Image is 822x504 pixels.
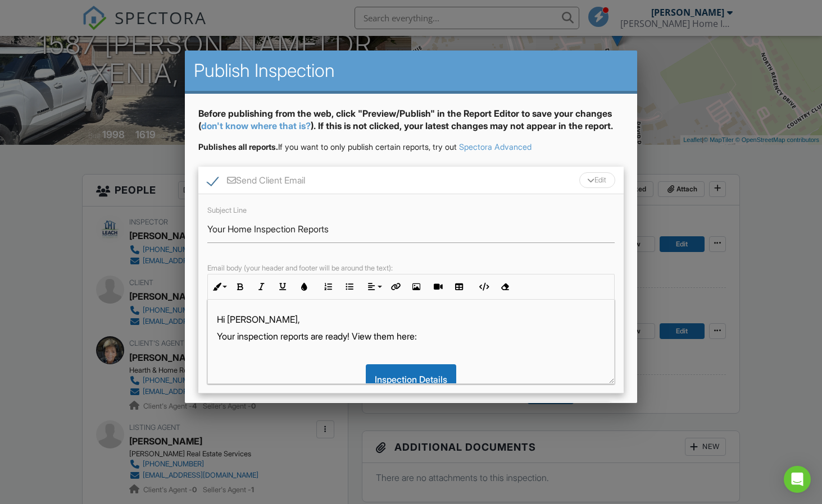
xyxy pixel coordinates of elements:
button: Align [363,276,384,297]
label: Subject Line [207,206,247,214]
div: Inspection Details [366,364,456,395]
button: Inline Style [208,276,229,297]
button: Ordered List [317,276,339,297]
button: Insert Table [448,276,470,297]
button: Bold (⌘B) [229,276,251,297]
strong: Publishes all reports. [198,142,278,152]
div: Edit [579,172,615,188]
a: Inspection Details [366,374,456,385]
a: Spectora Advanced [459,142,532,152]
p: Your inspection reports are ready! View them here: [217,330,605,342]
button: Colors [293,276,315,297]
h2: Publish Inspection [194,59,628,82]
button: Insert Link (⌘K) [384,276,406,297]
button: Clear Formatting [494,276,515,297]
button: Italic (⌘I) [251,276,272,297]
p: Hi [PERSON_NAME], [217,313,605,326]
button: Insert Image (⌘P) [406,276,427,297]
label: Send Client Email [207,175,305,189]
span: If you want to only publish certain reports, try out [198,142,457,152]
button: Code View [473,276,494,297]
label: Email body (your header and footer will be around the text): [207,264,393,272]
div: Open Intercom Messenger [784,466,811,493]
button: Underline (⌘U) [272,276,293,297]
div: Before publishing from the web, click "Preview/Publish" in the Report Editor to save your changes... [198,107,624,141]
button: Unordered List [339,276,360,297]
button: Insert Video [427,276,448,297]
a: don't know where that is? [201,120,311,131]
